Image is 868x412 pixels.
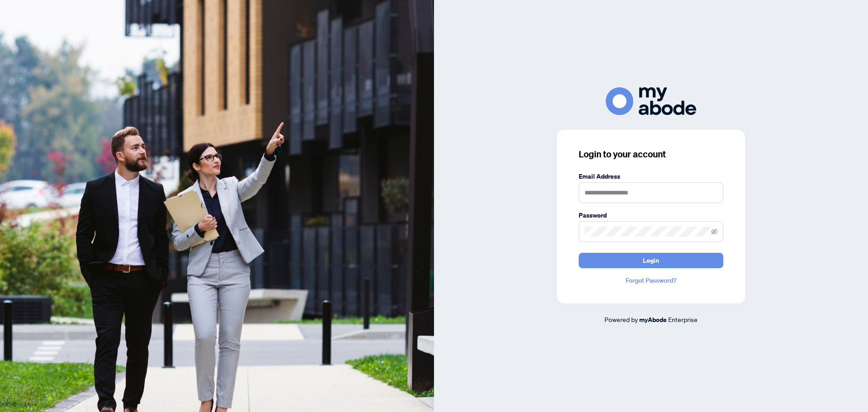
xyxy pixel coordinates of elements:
[579,253,723,268] button: Login
[606,87,696,115] img: ma-logo
[711,228,717,235] span: eye-invisible
[579,148,723,161] h3: Login to your account
[643,253,659,268] span: Login
[579,210,723,220] label: Password
[579,275,723,285] a: Forgot Password?
[604,315,638,323] span: Powered by
[668,315,698,323] span: Enterprise
[639,315,667,325] a: myAbode
[579,171,723,181] label: Email Address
